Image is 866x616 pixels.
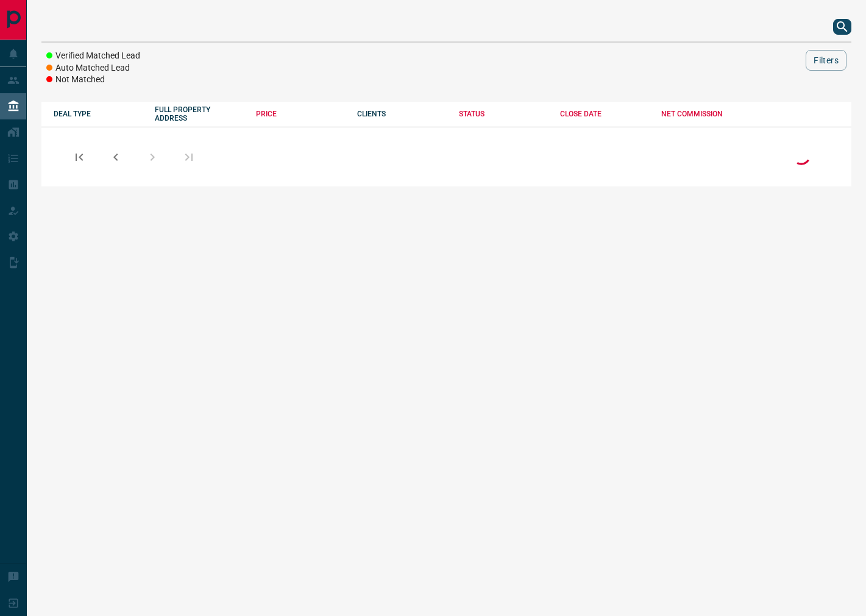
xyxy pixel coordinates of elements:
[833,19,851,35] button: search button
[661,110,750,118] div: NET COMMISSION
[560,110,649,118] div: CLOSE DATE
[789,144,814,170] div: Loading
[46,62,140,74] li: Auto Matched Lead
[46,74,140,86] li: Not Matched
[357,110,446,118] div: CLIENTS
[46,50,140,62] li: Verified Matched Lead
[155,105,244,122] div: FULL PROPERTY ADDRESS
[459,110,548,118] div: STATUS
[256,110,345,118] div: PRICE
[54,110,143,118] div: DEAL TYPE
[806,50,846,71] button: Filters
